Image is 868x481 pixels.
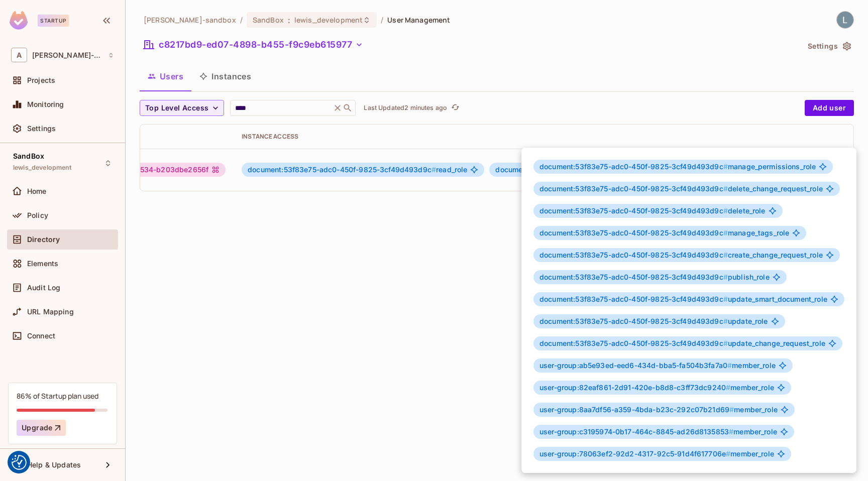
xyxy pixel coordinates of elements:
[723,251,728,259] span: #
[539,251,728,259] span: document:53f83e75-adc0-450f-9825-3cf49d493d9c
[723,184,728,193] span: #
[729,427,733,436] span: #
[539,428,777,436] span: member_role
[539,384,774,392] span: member_role
[539,317,728,325] span: document:53f83e75-adc0-450f-9825-3cf49d493d9c
[539,229,789,237] span: manage_tags_role
[539,362,776,370] span: member_role
[723,228,728,237] span: #
[539,163,816,171] span: manage_permissions_role
[539,273,770,281] span: publish_role
[539,207,766,215] span: delete_role
[539,273,728,281] span: document:53f83e75-adc0-450f-9825-3cf49d493d9c
[726,383,730,392] span: #
[12,455,27,470] button: Consent Preferences
[723,317,728,325] span: #
[539,317,768,325] span: update_role
[723,162,728,171] span: #
[723,295,728,303] span: #
[539,162,728,171] span: document:53f83e75-adc0-450f-9825-3cf49d493d9c
[539,406,778,414] span: member_role
[723,206,728,215] span: #
[539,449,730,458] span: user-group:78063ef2-92d2-4317-92c5-91d4f617706e
[539,295,728,303] span: document:53f83e75-adc0-450f-9825-3cf49d493d9c
[539,450,774,458] span: member_role
[723,273,728,281] span: #
[539,361,732,370] span: user-group:ab5e93ed-eed6-434d-bba5-fa504b3fa7a0
[539,383,730,392] span: user-group:82eaf861-2d91-420e-b8d8-c3ff73dc9240
[539,405,734,414] span: user-group:8aa7df56-a359-4bda-b23c-292c07b21d69
[12,455,27,470] img: Revisit consent button
[729,405,734,414] span: #
[539,185,823,193] span: delete_change_request_role
[727,361,732,370] span: #
[539,228,728,237] span: document:53f83e75-adc0-450f-9825-3cf49d493d9c
[539,427,733,436] span: user-group:c3195974-0b17-464c-8845-ad26d8135853
[539,339,825,347] span: update_change_request_role
[726,449,730,458] span: #
[539,251,823,259] span: create_change_request_role
[539,339,728,347] span: document:53f83e75-adc0-450f-9825-3cf49d493d9c
[539,184,728,193] span: document:53f83e75-adc0-450f-9825-3cf49d493d9c
[539,206,728,215] span: document:53f83e75-adc0-450f-9825-3cf49d493d9c
[723,339,728,347] span: #
[539,295,827,303] span: update_smart_document_role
